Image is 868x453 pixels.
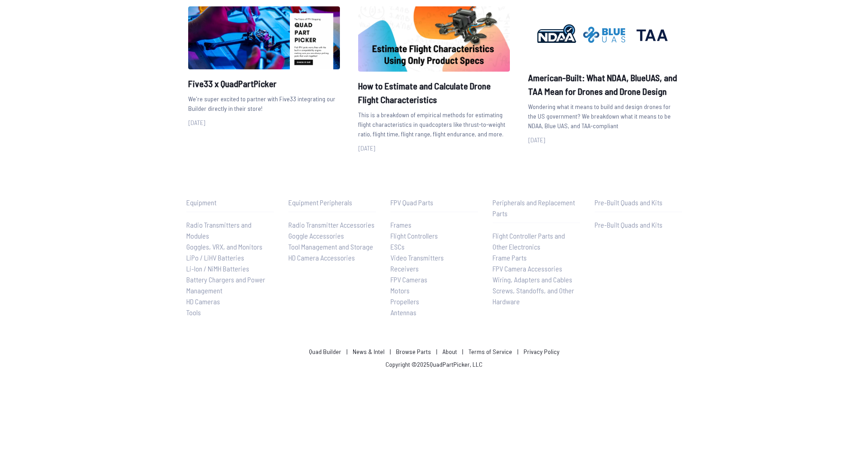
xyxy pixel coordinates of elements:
a: Receivers [390,263,478,274]
p: Peripherals and Replacement Parts [493,197,580,219]
span: Flight Controller Parts and Other Electronics [493,231,565,251]
a: Flight Controller Parts and Other Electronics [493,230,580,252]
a: Li-Ion / NiMH Batteries [186,263,274,274]
span: Pre-Built Quads and Kits [595,220,663,229]
a: Propellers [390,296,478,307]
a: FPV Camera Accessories [493,263,580,274]
span: FPV Camera Accessories [493,264,562,273]
a: Wiring, Adapters and Cables [493,274,580,285]
h2: American-Built: What NDAA, BlueUAS, and TAA Mean for Drones and Drone Design [528,71,680,98]
span: [DATE] [358,144,375,152]
a: HD Camera Accessories [288,252,376,263]
span: Motors [390,286,410,295]
a: Motors [390,285,478,296]
span: Receivers [390,264,419,273]
a: Pre-Built Quads and Kits [595,219,682,230]
a: Battery Chargers and Power Management [186,274,274,296]
a: ESCs [390,241,478,252]
span: FPV Cameras [390,275,427,284]
a: LiPo / LiHV Batteries [186,252,274,263]
a: Frames [390,219,478,230]
p: Pre-Built Quads and Kits [595,197,682,208]
p: Equipment [186,197,274,208]
span: Radio Transmitters and Modules [186,220,252,240]
span: Goggle Accessories [288,231,344,240]
p: Equipment Peripherals [288,197,376,208]
a: About [442,348,457,355]
a: HD Cameras [186,296,274,307]
h2: Five33 x QuadPartPicker [188,77,340,90]
img: image of post [188,6,340,69]
span: Tools [186,308,201,317]
span: Tool Management and Storage [288,242,373,251]
p: FPV Quad Parts [390,197,478,208]
a: Radio Transmitters and Modules [186,219,274,241]
span: ESCs [390,242,405,251]
a: Browse Parts [396,348,431,355]
span: Screws, Standoffs, and Other Hardware [493,286,574,306]
span: HD Cameras [186,297,220,306]
span: Video Transmitters [390,253,444,262]
a: Privacy Policy [524,348,560,355]
span: Antennas [390,308,416,317]
a: image of postHow to Estimate and Calculate Drone Flight CharacteristicsThis is a breakdown of emp... [358,6,510,153]
span: LiPo / LiHV Batteries [186,253,244,262]
a: Screws, Standoffs, and Other Hardware [493,285,580,307]
a: FPV Cameras [390,274,478,285]
span: Battery Chargers and Power Management [186,275,265,295]
span: Radio Transmitter Accessories [288,220,375,229]
h2: How to Estimate and Calculate Drone Flight Characteristics [358,79,510,106]
img: image of post [358,6,510,72]
a: Flight Controllers [390,230,478,241]
span: Propellers [390,297,419,306]
span: Frames [390,220,411,229]
p: | | | | | [305,347,563,356]
a: Goggles, VRX, and Monitors [186,241,274,252]
img: image of post [528,6,680,63]
a: image of postFive33 x QuadPartPickerWe're super excited to partner with Five33 integrating our Bu... [188,6,340,127]
a: Video Transmitters [390,252,478,263]
span: Wiring, Adapters and Cables [493,275,572,284]
span: [DATE] [188,119,205,126]
a: Radio Transmitter Accessories [288,219,376,230]
p: This is a breakdown of empirical methods for estimating flight characteristics in quadcopters lik... [358,110,510,139]
p: Copyright © 2025 QuadPartPicker, LLC [385,360,483,369]
a: Frame Parts [493,252,580,263]
a: Antennas [390,307,478,318]
p: We're super excited to partner with Five33 integrating our Builder directly in their store! [188,94,340,113]
a: Goggle Accessories [288,230,376,241]
a: Tool Management and Storage [288,241,376,252]
span: Frame Parts [493,253,527,262]
span: Flight Controllers [390,231,438,240]
a: Quad Builder [309,348,341,355]
a: image of postAmerican-Built: What NDAA, BlueUAS, and TAA Mean for Drones and Drone DesignWonderin... [528,6,680,145]
a: News & Intel [353,348,385,355]
span: Goggles, VRX, and Monitors [186,242,262,251]
a: Tools [186,307,274,318]
span: Li-Ion / NiMH Batteries [186,264,249,273]
p: Wondering what it means to build and design drones for the US government? We breakdown what it me... [528,102,680,130]
span: HD Camera Accessories [288,253,355,262]
span: [DATE] [528,136,545,144]
a: Terms of Service [468,348,512,355]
